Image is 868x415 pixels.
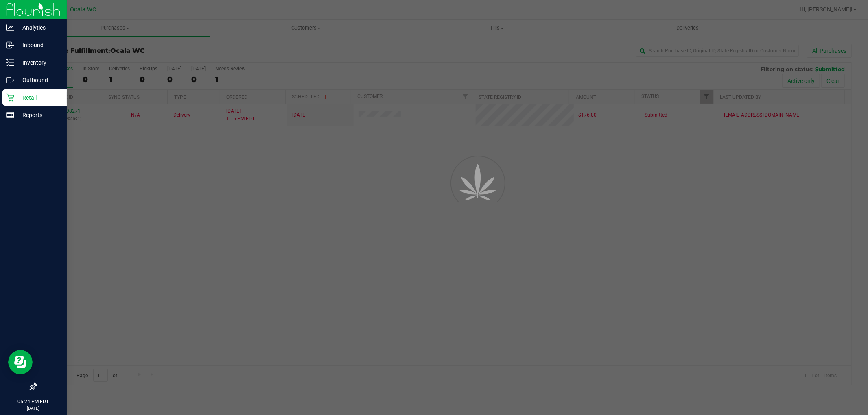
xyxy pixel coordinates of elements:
[14,110,63,120] p: Reports
[6,24,14,32] inline-svg: Analytics
[6,41,14,49] inline-svg: Inbound
[6,59,14,67] inline-svg: Inventory
[6,76,14,84] inline-svg: Outbound
[8,350,33,374] iframe: Resource center
[6,93,14,102] inline-svg: Retail
[14,58,63,67] p: Inventory
[14,75,63,85] p: Outbound
[6,111,14,119] inline-svg: Reports
[4,405,63,411] p: [DATE]
[4,398,63,405] p: 05:24 PM EDT
[14,40,63,50] p: Inbound
[14,23,63,33] p: Analytics
[14,93,63,102] p: Retail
